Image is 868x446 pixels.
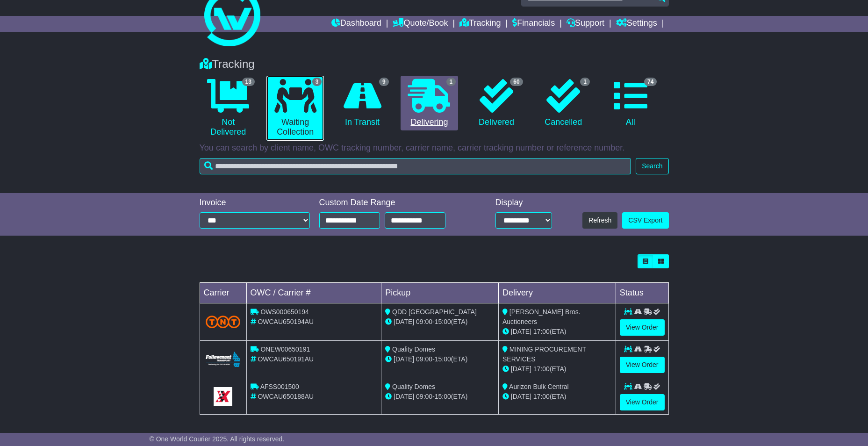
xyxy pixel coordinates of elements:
[636,158,668,174] button: Search
[435,393,451,400] span: 15:00
[509,383,569,390] span: Aurizon Bulk Central
[416,355,432,363] span: 09:00
[214,387,232,406] img: GetCarrierServiceLogo
[206,316,241,328] img: TNT_Domestic.png
[533,393,550,400] span: 17:00
[510,78,523,86] span: 60
[379,78,389,86] span: 9
[502,308,581,325] span: [PERSON_NAME] Bros. Auctioneers
[266,76,324,141] a: 3 Waiting Collection
[385,317,495,327] div: - (ETA)
[467,76,525,131] a: 60 Delivered
[498,283,616,303] td: Delivery
[416,318,432,325] span: 09:00
[495,198,552,208] div: Display
[616,16,657,32] a: Settings
[258,318,314,325] span: OWCAU650194AU
[620,319,665,336] a: View Order
[511,365,531,373] span: [DATE]
[511,328,531,335] span: [DATE]
[242,78,255,86] span: 13
[511,393,531,400] span: [DATE]
[381,283,499,303] td: Pickup
[195,58,674,71] div: Tracking
[260,345,310,353] span: ONEW00650191
[392,308,477,316] span: QDD [GEOGRAPHIC_DATA]
[620,357,665,373] a: View Order
[416,393,432,400] span: 09:00
[644,78,657,86] span: 74
[394,355,414,363] span: [DATE]
[260,308,309,316] span: OWS000650194
[385,354,495,364] div: - (ETA)
[580,78,590,86] span: 1
[260,383,299,390] span: AFSS001500
[385,392,495,402] div: - (ETA)
[533,365,550,373] span: 17:00
[246,283,381,303] td: OWC / Carrier #
[602,76,659,131] a: 74 All
[459,16,501,32] a: Tracking
[446,78,456,86] span: 1
[258,355,314,363] span: OWCAU650191AU
[331,16,381,32] a: Dashboard
[206,352,241,367] img: Followmont_Transport.png
[200,76,257,141] a: 13 Not Delivered
[502,392,612,402] div: (ETA)
[200,143,669,153] p: You can search by client name, OWC tracking number, carrier name, carrier tracking number or refe...
[502,327,612,337] div: (ETA)
[582,212,617,229] button: Refresh
[535,76,592,131] a: 1 Cancelled
[319,198,469,208] div: Custom Date Range
[392,383,435,390] span: Quality Domes
[394,318,414,325] span: [DATE]
[333,76,391,131] a: 9 In Transit
[393,16,448,32] a: Quote/Book
[622,212,668,229] a: CSV Export
[312,78,322,86] span: 3
[567,16,604,32] a: Support
[512,16,555,32] a: Financials
[502,364,612,374] div: (ETA)
[394,393,414,400] span: [DATE]
[200,283,246,303] td: Carrier
[200,198,310,208] div: Invoice
[616,283,668,303] td: Status
[502,345,586,363] span: MINING PROCUREMENT SERVICES
[533,328,550,335] span: 17:00
[150,435,285,443] span: © One World Courier 2025. All rights reserved.
[435,318,451,325] span: 15:00
[620,394,665,410] a: View Order
[392,345,435,353] span: Quality Domes
[401,76,458,131] a: 1 Delivering
[258,393,314,400] span: OWCAU650188AU
[435,355,451,363] span: 15:00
